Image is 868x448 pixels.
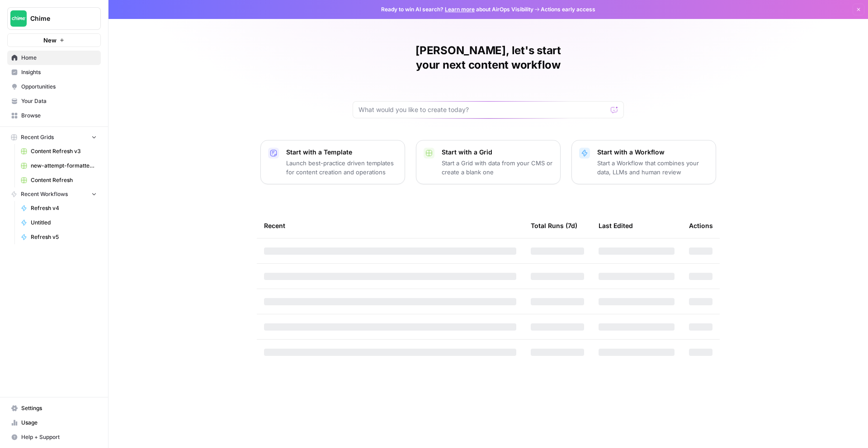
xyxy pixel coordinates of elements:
p: Start with a Grid [442,148,553,157]
button: Start with a TemplateLaunch best-practice driven templates for content creation and operations [260,140,405,184]
a: new-attempt-formatted.csv [17,159,101,173]
a: Opportunities [7,79,101,94]
button: Recent Workflows [7,187,101,201]
span: Recent Workflows [21,190,68,198]
p: Start with a Workflow [597,148,708,157]
a: Insights [7,65,101,79]
span: Help + Support [21,433,97,441]
span: Content Refresh v3 [31,147,97,155]
div: Recent [264,213,516,238]
span: New [43,36,57,45]
button: Help + Support [7,430,101,444]
p: Start with a Template [286,148,397,157]
a: Your Data [7,94,101,108]
img: Chime Logo [10,10,27,27]
a: Content Refresh [17,173,101,187]
a: Usage [7,415,101,430]
span: Untitled [31,219,97,227]
a: Learn more [445,6,475,13]
span: Chime [30,14,85,23]
button: New [7,33,101,47]
span: Usage [21,419,97,427]
span: Refresh v5 [31,233,97,241]
button: Workspace: Chime [7,7,101,30]
button: Start with a GridStart a Grid with data from your CMS or create a blank one [416,140,561,184]
span: new-attempt-formatted.csv [31,162,97,170]
a: Home [7,51,101,65]
span: Ready to win AI search? about AirOps Visibility [381,5,533,14]
h1: [PERSON_NAME], let's start your next content workflow [353,43,624,72]
div: Total Runs (7d) [531,213,577,238]
span: Your Data [21,97,97,105]
span: Settings [21,404,97,412]
span: Recent Grids [21,133,54,141]
a: Untitled [17,215,101,230]
span: Content Refresh [31,176,97,184]
p: Launch best-practice driven templates for content creation and operations [286,159,397,177]
a: Refresh v4 [17,201,101,215]
p: Start a Workflow that combines your data, LLMs and human review [597,159,708,177]
span: Refresh v4 [31,204,97,212]
span: Insights [21,68,97,76]
a: Refresh v5 [17,230,101,244]
input: What would you like to create today? [359,105,607,114]
a: Content Refresh v3 [17,144,101,159]
p: Start a Grid with data from your CMS or create a blank one [442,159,553,177]
button: Start with a WorkflowStart a Workflow that combines your data, LLMs and human review [571,140,716,184]
button: Recent Grids [7,131,101,144]
span: Home [21,54,97,62]
span: Browse [21,112,97,120]
div: Actions [689,213,713,238]
span: Actions early access [541,5,595,14]
div: Last Edited [599,213,633,238]
a: Browse [7,108,101,123]
a: Settings [7,401,101,415]
span: Opportunities [21,83,97,91]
